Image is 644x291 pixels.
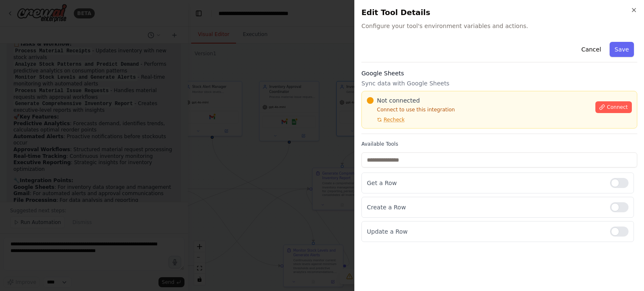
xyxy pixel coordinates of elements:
[595,101,632,113] button: Connect
[367,116,405,123] button: Recheck
[361,141,637,147] label: Available Tools
[610,42,634,57] button: Save
[576,42,606,57] button: Cancel
[607,104,628,111] span: Connect
[367,179,603,187] p: Get a Row
[384,116,405,123] span: Recheck
[361,22,637,30] span: Configure your tool's environment variables and actions.
[361,79,637,88] p: Sync data with Google Sheets
[367,227,603,236] p: Update a Row
[377,96,420,105] span: Not connected
[361,7,637,18] h2: Edit Tool Details
[367,203,603,211] p: Create a Row
[361,69,637,77] h3: Google Sheets
[367,106,590,113] p: Connect to use this integration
